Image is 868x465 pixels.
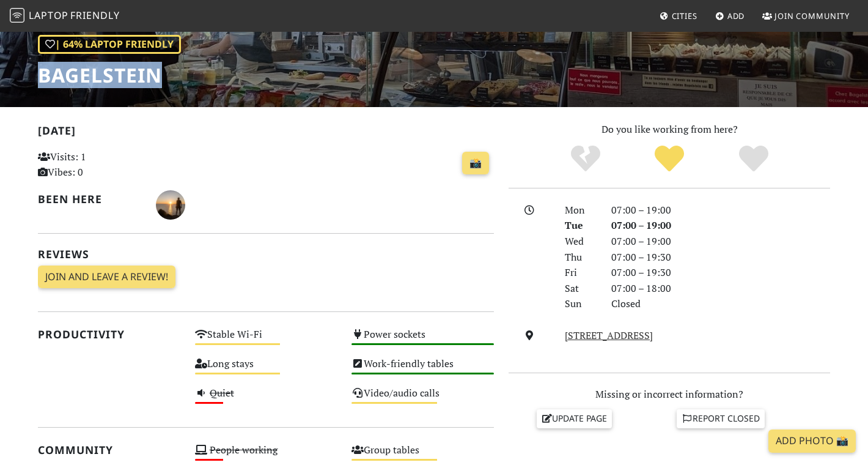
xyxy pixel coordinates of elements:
span: Join Community [774,10,850,21]
div: 07:00 – 19:00 [604,203,837,218]
div: Yes [627,144,712,174]
div: Wed [557,234,604,250]
h2: [DATE] [38,124,494,142]
div: 07:00 – 19:00 [604,218,837,234]
div: Power sockets [344,325,501,355]
div: 07:00 – 19:00 [604,234,837,250]
div: 07:00 – 19:30 [604,265,837,281]
div: Tue [557,218,604,234]
span: Add [727,10,745,21]
span: Friendly [70,9,119,22]
p: Missing or incorrect information? [509,387,830,403]
a: LaptopFriendly LaptopFriendly [10,6,120,27]
a: Update page [537,409,612,428]
span: Cities [672,10,697,21]
div: Stable Wi-Fi [188,325,345,355]
a: Join Community [757,5,855,27]
div: No [543,144,628,174]
img: 1993-tobi.jpg [156,190,185,220]
a: Add Photo 📸 [768,430,856,453]
a: Report closed [677,409,765,428]
div: Work-friendly tables [344,355,501,384]
div: Long stays [188,355,345,384]
div: Definitely! [712,144,796,174]
div: Fri [557,265,604,281]
div: Sat [557,281,604,297]
h1: Bagelstein [38,64,181,87]
a: [STREET_ADDRESS] [565,329,653,342]
s: Quiet [210,386,234,400]
h2: Community [38,444,180,456]
div: Video/audio calls [344,384,501,414]
h2: Been here [38,193,141,206]
div: 07:00 – 18:00 [604,281,837,297]
a: Join and leave a review! [38,266,175,289]
p: Do you like working from here? [509,122,830,138]
div: Closed [604,296,837,312]
div: Thu [557,250,604,266]
a: Cities [655,5,702,27]
h2: Reviews [38,248,494,261]
div: 07:00 – 19:30 [604,250,837,266]
a: 📸 [462,152,489,175]
span: Laptop [29,9,68,22]
div: Mon [557,203,604,218]
s: People working [210,443,278,456]
a: Add [710,5,750,27]
img: LaptopFriendly [10,8,24,23]
div: Sun [557,296,604,312]
div: | 64% Laptop Friendly [38,35,181,54]
span: Tobi Weinhold [156,197,185,210]
p: Visits: 1 Vibes: 0 [38,149,180,180]
h2: Productivity [38,328,180,341]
